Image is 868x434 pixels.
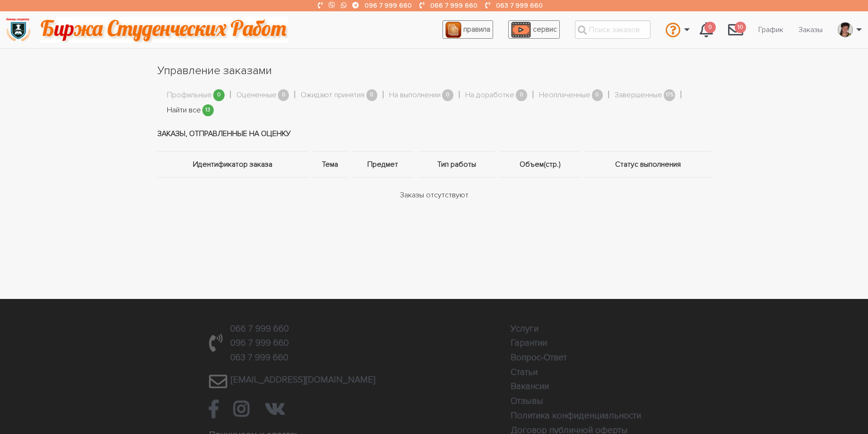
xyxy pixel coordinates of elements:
[575,20,651,39] input: Поиск заказов
[533,25,557,34] span: сервис
[213,89,225,101] span: 0
[838,22,852,37] img: Screenshot_2019-09-18-17-59-54-353_com.google.android.apps.photos.png
[167,89,212,102] a: Профильные
[465,89,514,102] a: На доработке
[615,89,662,102] a: Завершенные
[157,178,711,213] td: Заказы отсутствуют
[443,20,493,39] a: правила
[230,352,288,363] a: 063 7 999 660
[365,1,412,9] a: 096 7 999 660
[751,21,791,39] a: График
[236,89,277,102] a: Оцененные
[157,116,711,152] td: Заказы, отправленные на оценку
[349,152,416,178] th: Предмет
[592,89,603,101] span: 0
[389,89,441,102] a: На выполнении
[511,381,549,392] a: Вакансии
[511,323,538,334] a: Услуги
[496,1,543,9] a: 063 7 999 660
[511,366,538,378] a: Статьи
[157,63,711,79] h1: Управление заказами
[202,104,214,116] span: 13
[497,152,583,178] th: Объем(стр.)
[231,374,375,385] a: [EMAIL_ADDRESS][DOMAIN_NAME]
[720,17,751,43] a: 10
[416,152,497,178] th: Тип работы
[445,22,461,38] img: agreement_icon-feca34a61ba7f3d1581b08bc946b2ec1ccb426f67415f344566775c155b7f62c.png
[40,17,288,43] img: motto-2ce64da2796df845c65ce8f9480b9c9d679903764b3ca6da4b6de107518df0fe.gif
[167,104,201,117] a: Найти все
[664,89,675,101] span: 175
[301,89,365,102] a: Ожидают принятия
[791,21,830,39] a: Заказы
[463,25,490,34] span: правила
[511,410,641,421] a: Политика конфиденциальности
[311,152,349,178] th: Тема
[516,89,527,101] span: 0
[366,89,378,101] span: 0
[539,89,590,102] a: Неоплаченные
[157,152,311,178] th: Идентификатор заказа
[442,89,453,101] span: 0
[511,337,547,349] a: Гарантии
[735,22,746,34] span: 10
[230,337,289,349] a: 096 7 999 660
[704,22,716,34] span: 0
[5,17,31,43] img: logo-135dea9cf721667cc4ddb0c1795e3ba8b7f362e3d0c04e2cc90b931989920324.png
[230,323,289,334] a: 066 7 999 660
[278,89,289,101] span: 0
[430,1,477,9] a: 066 7 999 660
[692,17,720,43] a: 0
[511,352,567,363] a: Вопрос-Ответ
[583,152,711,178] th: Статус выполнения
[508,20,560,39] a: сервис
[511,395,543,407] a: Отзывы
[511,22,531,38] img: play_icon-49f7f135c9dc9a03216cfdbccbe1e3994649169d890fb554cedf0eac35a01ba8.png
